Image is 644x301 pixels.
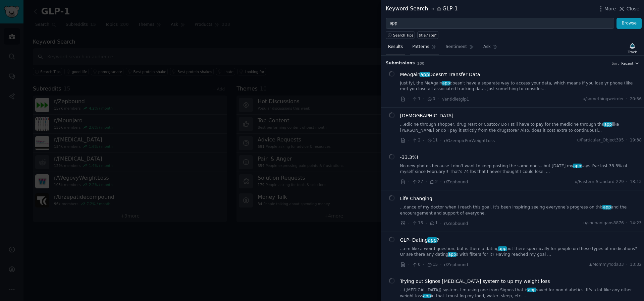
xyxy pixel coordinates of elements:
[430,6,434,12] span: in
[630,137,642,143] span: 19:38
[441,97,469,102] span: r/antidietglp1
[628,50,637,54] div: Track
[527,288,536,292] span: app
[583,96,624,102] span: u/somethingweirder
[408,96,410,103] span: ·
[626,137,628,143] span: ·
[423,137,424,144] span: ·
[612,61,619,66] div: Sort
[412,44,429,50] span: Patterns
[400,237,439,244] span: GLP- Dating ?
[440,178,441,185] span: ·
[498,246,507,251] span: app
[442,81,451,85] span: app
[423,294,432,298] span: app
[603,122,612,127] span: app
[616,18,642,29] button: Browse
[427,237,437,243] span: app
[604,5,616,12] span: More
[618,5,639,12] button: Close
[573,164,582,168] span: app
[400,278,550,285] a: Trying out Signos [MEDICAL_DATA] system to up my weight loss
[427,262,438,268] span: 15
[408,137,410,144] span: ·
[627,5,639,12] span: Close
[583,220,624,226] span: u/shenanigans8876
[597,5,616,12] button: More
[388,44,403,50] span: Results
[400,122,642,133] a: ...edicine through shopper, drug Mart or Costco? Do I still have to pay for the medicine through ...
[626,96,628,102] span: ·
[400,112,453,119] a: [DEMOGRAPHIC_DATA]
[400,71,480,78] a: MeAgainappDoesn't Transfer Data
[438,96,439,103] span: ·
[386,42,405,55] a: Results
[423,96,424,103] span: ·
[417,31,438,39] a: title:"app"
[440,261,441,268] span: ·
[412,179,423,185] span: 27
[400,163,642,175] a: No new photos because I don't want to keep posting the same ones...but [DATE] myappsays I've lost...
[400,80,642,92] a: Just fyi, the MeAgainappdoesn't have a separate way to access your data, which means if you lose ...
[408,220,410,227] span: ·
[420,72,430,77] span: app
[426,220,427,227] span: ·
[626,41,639,55] button: Track
[408,178,410,185] span: ·
[429,220,438,226] span: 1
[386,31,415,39] button: Search Tips
[481,42,500,55] a: Ask
[575,179,624,185] span: u/Eastern-Standard-229
[423,261,424,268] span: ·
[626,220,628,226] span: ·
[400,195,432,202] a: Life Changing
[443,42,476,55] a: Sentiment
[630,220,642,226] span: 14:23
[400,154,419,161] a: -33.3%!
[444,180,468,184] span: r/Zepbound
[626,262,628,268] span: ·
[630,179,642,185] span: 18:13
[386,60,415,66] span: Submission s
[588,262,624,268] span: u/MommyYoda33
[386,5,458,13] div: Keyword Search GLP-1
[444,262,468,267] span: r/Zepbound
[412,137,420,143] span: 2
[630,96,642,102] span: 20:56
[446,44,467,50] span: Sentiment
[400,71,480,78] span: MeAgain Doesn't Transfer Data
[621,61,633,66] span: Recent
[427,96,435,102] span: 0
[417,61,425,65] span: 100
[440,137,441,144] span: ·
[412,262,420,268] span: 0
[408,261,410,268] span: ·
[626,179,628,185] span: ·
[621,61,639,66] button: Recent
[412,96,420,102] span: 1
[630,262,642,268] span: 13:32
[419,33,437,38] div: title:"app"
[426,178,427,185] span: ·
[602,205,611,209] span: app
[444,138,495,143] span: r/OzempicForWeightLoss
[400,237,439,244] a: GLP- Datingapp?
[483,44,491,50] span: Ask
[444,221,468,226] span: r/Zepbound
[386,18,614,29] input: Try a keyword related to your business
[393,33,414,38] span: Search Tips
[427,137,438,143] span: 11
[448,252,457,257] span: app
[429,179,438,185] span: 2
[400,246,642,258] a: ...em like a weird question, but is there a datingappout there specifically for people on these t...
[577,137,624,143] span: u/Particular_Object395
[400,287,642,299] a: ...([MEDICAL_DATA]) system. I'm using one from Signos that isapproved for non-diabetics. It's a l...
[400,204,642,216] a: ...dance of my doctor when I reach this goal. It’s been inspiring seeing everyone’s progress on t...
[412,220,423,226] span: 15
[410,42,438,55] a: Patterns
[440,220,441,227] span: ·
